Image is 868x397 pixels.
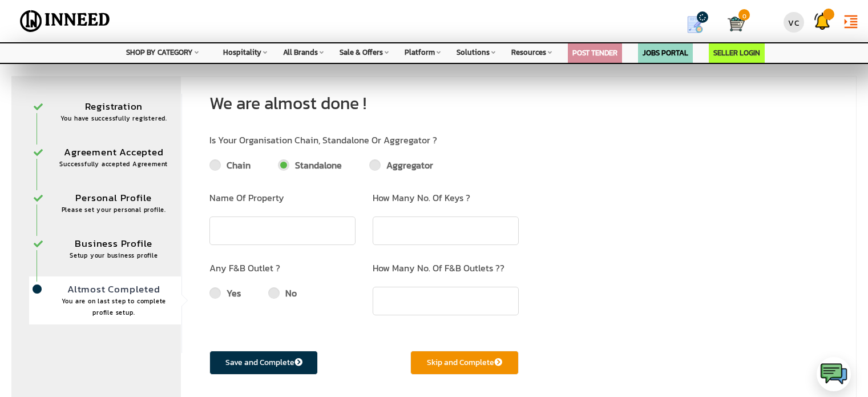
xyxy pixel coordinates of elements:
[842,13,859,30] i: format_indent_increase
[728,15,745,33] img: Cart
[837,3,865,38] a: format_indent_increase
[780,3,808,37] a: VC
[738,9,750,21] span: 0
[52,296,176,319] span: You are on last step to complete profile setup.
[268,287,297,300] label: No
[814,13,831,30] img: Support Tickets
[784,12,804,33] div: VC
[369,159,433,172] label: Aggregator
[819,360,848,388] img: logo.png
[687,16,704,33] img: Show My Quotes
[29,276,181,324] a: Altmost CompletedYou are on last step to complete profile setup.
[808,3,837,34] a: Support Tickets
[209,159,251,172] label: Chain
[15,7,115,35] img: Inneed.Market
[278,159,342,172] label: Standalone
[209,94,518,113] h2: We are almost done !
[209,351,318,375] button: Save and Complete
[52,204,176,216] span: Please set your personal profile.
[209,263,356,272] label: Any F&B Outlet ?
[209,135,437,145] label: is your organisation Chain, Standalone or Aggregator ?
[29,231,181,267] a: Business Profile Setup your business profile
[373,193,519,202] label: How many No. of Keys ?
[52,159,176,170] span: Successfully accepted Agreement
[373,263,519,272] label: How many No. of F&B Outlets ??
[410,351,519,375] button: Skip and Complete
[29,185,181,222] a: Personal Profile Please set your personal profile.
[671,11,728,38] a: my Quotes
[728,11,736,37] a: Cart 0
[29,139,181,176] a: Agreement Accepted Successfully accepted Agreement
[209,287,241,300] label: Yes
[209,193,356,202] label: Name of Property
[52,113,176,125] span: You have successfully registered.
[52,250,176,262] span: Setup your business profile
[29,94,181,130] a: Registration You have successfully registered.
